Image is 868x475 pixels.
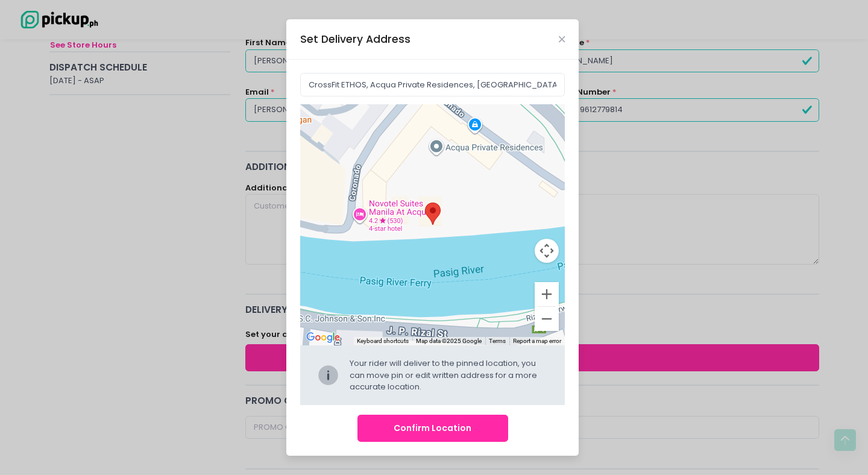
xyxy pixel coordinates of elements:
[350,357,549,393] div: Your rider will deliver to the pinned location, you can move pin or edit written address for a mo...
[303,330,343,345] a: Open this area in Google Maps (opens a new window)
[513,338,561,344] a: Report a map error
[357,415,508,442] button: Confirm Location
[300,73,565,96] input: Delivery Address
[535,307,559,331] button: Zoom out
[489,338,506,344] a: Terms (opens in new tab)
[300,31,410,47] div: Set Delivery Address
[559,36,565,42] button: Close
[535,282,559,306] button: Zoom in
[303,330,343,345] img: Google
[357,337,409,345] button: Keyboard shortcuts
[416,338,482,344] span: Map data ©2025 Google
[535,239,559,263] button: Map camera controls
